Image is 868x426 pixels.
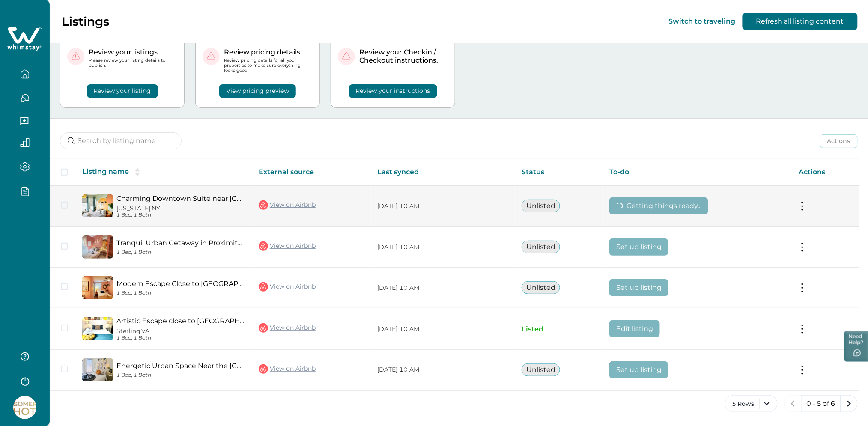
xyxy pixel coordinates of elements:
p: Listings [62,14,109,29]
input: Search by listing name [60,132,182,149]
p: 1 Bed, 1 Bath [116,290,245,296]
img: propertyImage_Energetic Urban Space Near the Gaslamp District [82,358,113,381]
p: Review pricing details for all your properties to make sure everything looks good! [224,58,313,74]
a: View on Airbnb [259,200,316,211]
button: Switch to traveling [669,17,736,25]
button: View pricing preview [219,84,296,98]
a: Modern Escape Close to [GEOGRAPHIC_DATA] [116,280,245,288]
button: Unlisted [522,363,560,376]
p: [DATE] 10 AM [378,366,508,374]
img: propertyImage_Modern Escape Close to Little Italy [82,276,113,299]
p: [US_STATE], NY [116,205,245,212]
button: Review your instructions [349,84,437,98]
th: To-do [603,159,792,185]
button: Unlisted [522,241,560,253]
button: next page [841,395,858,412]
a: View on Airbnb [259,241,316,252]
button: Edit listing [609,320,660,337]
a: View on Airbnb [259,281,316,292]
th: Status [515,159,603,185]
p: Review your Checkin / Checkout instructions. [359,48,448,65]
a: Charming Downtown Suite near [GEOGRAPHIC_DATA] [116,194,245,203]
p: 1 Bed, 1 Bath [116,212,245,218]
button: Unlisted [522,200,560,212]
button: Set up listing [609,279,668,296]
button: Review your listing [87,84,158,98]
a: View on Airbnb [259,322,316,334]
img: propertyImage_Tranquil Urban Getaway in Proximity to Gaslamp [82,235,113,259]
img: propertyImage_Charming Downtown Suite near Convention Center [82,194,113,217]
button: 5 Rows [725,395,778,412]
p: 1 Bed, 1 Bath [116,249,245,256]
img: propertyImage_Artistic Escape close to Balboa Park & Convention [82,317,113,340]
a: Artistic Escape close to [GEOGRAPHIC_DATA] & Convention [116,317,245,325]
button: Getting things ready... [609,197,708,214]
button: Actions [820,134,858,148]
button: Set up listing [609,238,668,256]
p: Review pricing details [224,48,313,57]
p: Please review your listing details to publish. [89,58,177,68]
a: Tranquil Urban Getaway in Proximity to Gaslamp [116,239,245,247]
button: previous page [784,395,802,412]
p: [DATE] 10 AM [378,284,508,292]
button: Refresh all listing content [743,13,858,30]
p: 0 - 5 of 6 [807,399,835,408]
p: [DATE] 10 AM [378,325,508,334]
a: Energetic Urban Space Near the [GEOGRAPHIC_DATA] [116,362,245,370]
button: Set up listing [609,361,668,378]
th: Listing name [75,159,252,185]
button: 0 - 5 of 6 [801,395,841,412]
a: View on Airbnb [259,363,316,375]
p: 1 Bed, 1 Bath [116,372,245,378]
p: Review your listings [89,48,177,57]
th: Last synced [371,159,515,185]
p: 1 Bed, 1 Bath [116,335,245,341]
button: Unlisted [522,281,560,294]
p: Sterling, VA [116,328,245,335]
p: [DATE] 10 AM [378,202,508,211]
img: Whimstay Host [13,396,36,419]
th: Actions [792,159,860,185]
th: External source [252,159,371,185]
p: [DATE] 10 AM [378,243,508,252]
button: sorting [129,168,146,176]
p: Listed [522,325,596,334]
